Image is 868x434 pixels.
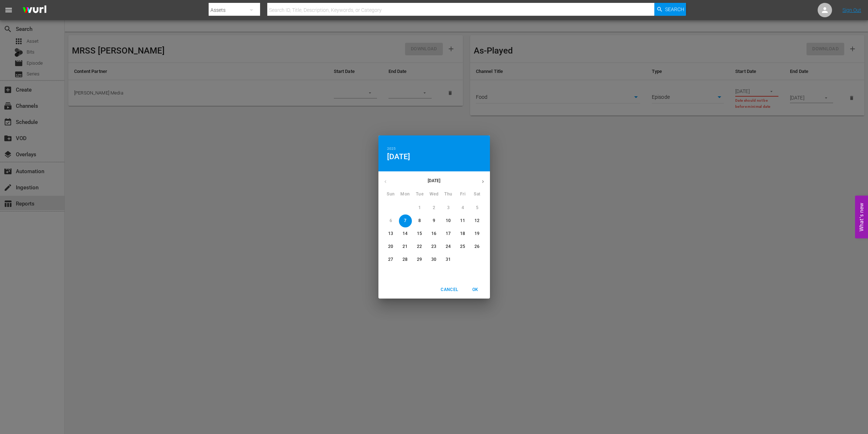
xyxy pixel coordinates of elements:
span: Thu [442,191,455,198]
p: 16 [431,231,436,237]
p: 29 [417,257,422,263]
button: 9 [428,214,441,227]
span: Mon [399,191,412,198]
p: 18 [460,231,465,237]
button: 29 [413,253,426,266]
button: 30 [428,253,441,266]
a: Sign Out [842,7,861,13]
button: Open Feedback Widget [855,196,868,239]
p: 25 [460,244,465,250]
button: 13 [385,227,397,240]
p: 14 [403,231,408,237]
p: 22 [417,244,422,250]
p: 23 [431,244,436,250]
span: Search [665,3,684,16]
button: 19 [471,227,484,240]
span: menu [4,6,13,14]
button: 12 [471,214,484,227]
span: OK [467,286,484,294]
button: 22 [413,240,426,253]
p: 19 [474,231,480,237]
button: OK [464,284,487,296]
button: 10 [442,214,455,227]
button: 21 [399,240,412,253]
p: 28 [403,257,408,263]
p: 12 [474,218,480,224]
p: [DATE] [392,177,476,184]
button: 18 [456,227,469,240]
button: 2025 [387,146,396,152]
span: Tue [413,191,426,198]
button: 31 [442,253,455,266]
p: 27 [388,257,393,263]
p: 8 [418,218,421,224]
span: Sat [471,191,484,198]
p: 9 [433,218,435,224]
p: 13 [388,231,393,237]
button: 16 [428,227,441,240]
span: Cancel [441,286,458,294]
p: 20 [388,244,393,250]
img: ans4CAIJ8jUAAAAAAAAAAAAAAAAAAAAAAAAgQb4GAAAAAAAAAAAAAAAAAAAAAAAAJMjXAAAAAAAAAAAAAAAAAAAAAAAAgAT5G... [17,2,52,19]
p: 11 [460,218,465,224]
p: 17 [446,231,451,237]
button: 17 [442,227,455,240]
span: Sun [385,191,397,198]
button: 20 [385,240,397,253]
p: 15 [417,231,422,237]
span: Wed [428,191,441,198]
p: 30 [431,257,436,263]
button: 15 [413,227,426,240]
button: 8 [413,214,426,227]
button: 7 [399,214,412,227]
span: Fri [456,191,469,198]
button: [DATE] [387,152,410,161]
button: Cancel [438,284,461,296]
p: 24 [446,244,451,250]
button: 23 [428,240,441,253]
button: 14 [399,227,412,240]
button: 25 [456,240,469,253]
button: 24 [442,240,455,253]
p: 31 [446,257,451,263]
button: 28 [399,253,412,266]
p: 10 [446,218,451,224]
p: 21 [403,244,408,250]
button: 11 [456,214,469,227]
p: 26 [474,244,480,250]
button: 27 [385,253,397,266]
button: 26 [471,240,484,253]
p: 7 [404,218,406,224]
